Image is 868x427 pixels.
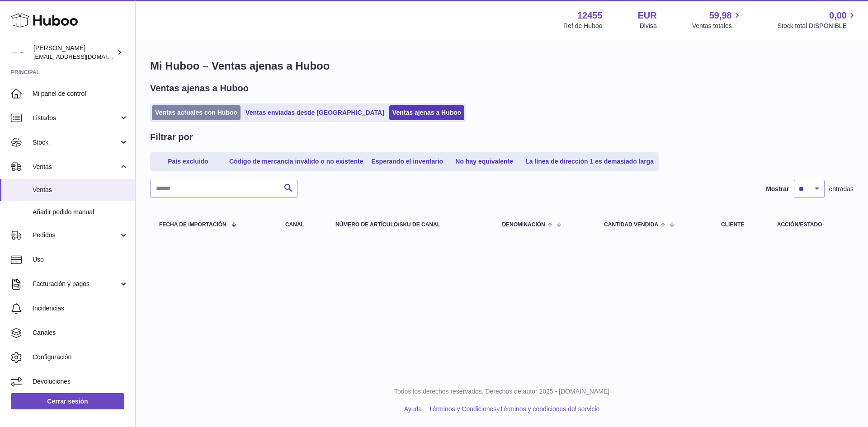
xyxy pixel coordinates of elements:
[638,9,657,22] strong: EUR
[33,53,133,60] span: [EMAIL_ADDRESS][DOMAIN_NAME]
[709,9,732,22] span: 59,98
[448,154,520,169] a: No hay equivalente
[33,44,115,61] div: [PERSON_NAME]
[33,114,119,122] span: Listados
[692,9,742,30] a: 59,98 Ventas totales
[429,405,496,413] a: Términos y Condiciones
[285,222,317,228] div: Canal
[11,46,24,59] img: pedidos@glowrias.com
[829,9,847,22] span: 0,00
[692,22,742,30] span: Ventas totales
[152,105,241,120] a: Ventas actuales con Huboo
[33,377,128,386] span: Devoluciones
[500,405,599,413] a: Términos y condiciones del servicio
[389,105,465,120] a: Ventas ajenas a Huboo
[522,154,657,169] a: La línea de dirección 1 es demasiado larga
[143,387,861,396] p: Todos los derechos reservados. Derechos de autor 2025 - [DOMAIN_NAME]
[33,231,119,239] span: Pedidos
[766,185,789,193] label: Mostrar
[150,82,249,94] h2: Ventas ajenas a Huboo
[150,59,854,73] h1: Mi Huboo – Ventas ajenas a Huboo
[159,222,226,228] span: Fecha de importación
[425,405,599,413] li: y
[640,22,657,30] div: Divisa
[226,154,366,169] a: Código de mercancía inválido o no existente
[604,222,658,228] span: Cantidad vendida
[404,405,422,413] a: Ayuda
[33,328,128,337] span: Canales
[33,353,128,361] span: Configuración
[152,154,224,169] a: País excluido
[502,222,545,228] span: Denominación
[33,186,128,194] span: Ventas
[778,22,857,30] span: Stock total DISPONIBLE
[721,222,759,228] div: Cliente
[150,131,193,143] h2: Filtrar por
[33,280,119,288] span: Facturación y pagos
[778,9,857,30] a: 0,00 Stock total DISPONIBLE
[829,185,854,193] span: entradas
[33,163,119,171] span: Ventas
[33,208,128,216] span: Añadir pedido manual
[577,9,603,22] strong: 12455
[335,222,484,228] div: Número de artículo/SKU de canal
[33,304,128,313] span: Incidencias
[11,393,124,409] a: Cerrar sesión
[777,222,844,228] div: Acción/Estado
[242,105,387,120] a: Ventas enviadas desde [GEOGRAPHIC_DATA]
[368,154,446,169] a: Esperando el inventario
[33,89,128,98] span: Mi panel de control
[33,138,119,147] span: Stock
[563,22,602,30] div: Ref de Huboo
[33,255,128,264] span: Uso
